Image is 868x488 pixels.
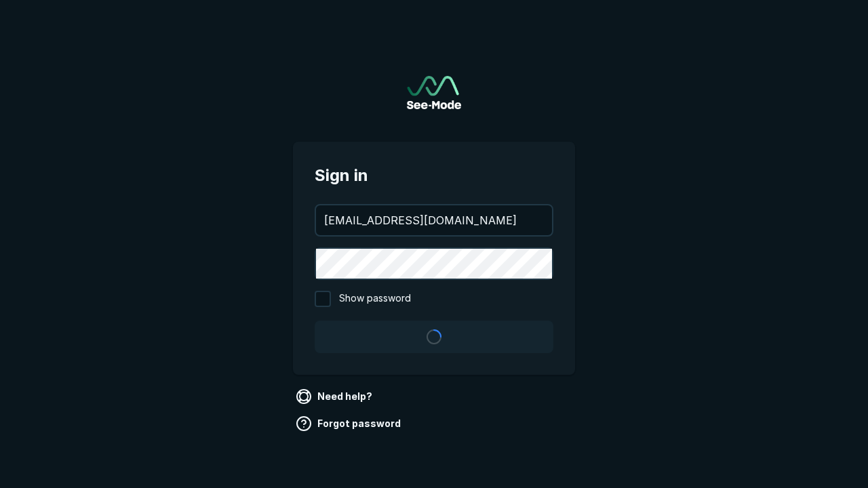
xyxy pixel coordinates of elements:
img: See-Mode Logo [407,76,461,109]
input: your@email.com [316,205,552,235]
span: Sign in [315,163,553,188]
a: Forgot password [293,413,406,434]
span: Show password [339,291,411,307]
a: Go to sign in [407,76,461,109]
a: Need help? [293,386,378,407]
